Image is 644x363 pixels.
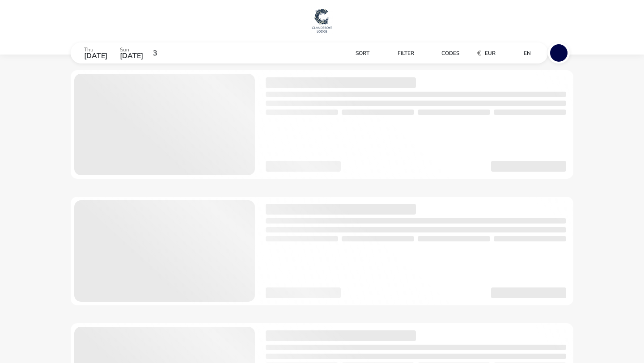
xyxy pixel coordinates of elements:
img: Main Website [311,7,333,34]
naf-pibe-menu-bar-item: Codes [425,46,470,59]
span: EUR [485,50,496,57]
div: Thu[DATE]Sun[DATE]3 [71,42,205,63]
span: Filter [398,50,414,57]
span: [DATE] [123,51,147,61]
button: en [506,46,538,59]
button: Sort [337,46,377,59]
naf-pibe-menu-bar-item: Sort [337,46,380,59]
i: € [477,49,481,58]
span: Sort [356,50,369,57]
span: 3 [159,50,164,57]
p: Sun [123,47,147,52]
span: Codes [441,50,459,57]
p: Thu [88,47,111,52]
button: €EUR [470,46,503,59]
button: Codes [425,46,466,59]
naf-pibe-menu-bar-item: en [506,46,542,59]
span: [DATE] [88,51,111,61]
naf-pibe-menu-bar-item: €EUR [470,46,506,59]
span: en [524,50,531,57]
button: Filter [380,46,421,59]
naf-pibe-menu-bar-item: Filter [380,46,425,59]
